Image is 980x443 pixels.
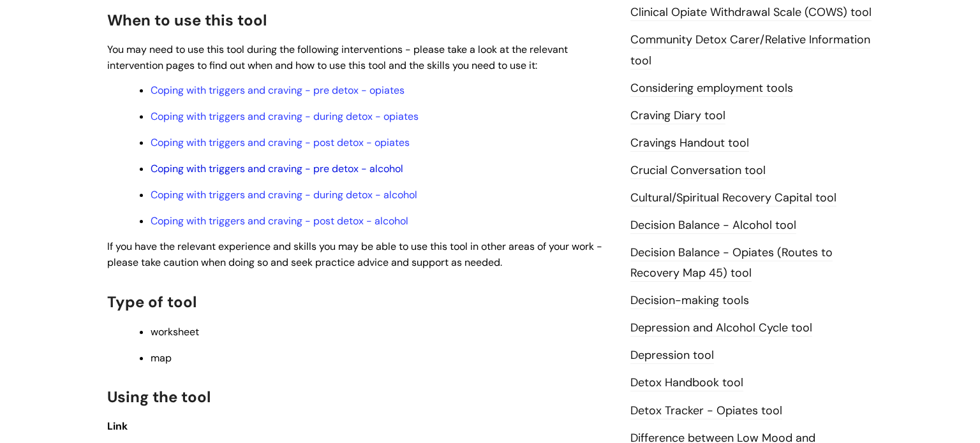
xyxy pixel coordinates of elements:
span: You may need to use this tool during the following interventions - please take a look at the rele... [107,43,568,72]
a: Decision-making tools [630,293,749,309]
a: Cravings Handout tool [630,135,749,152]
span: When to use this tool [107,10,267,30]
a: Decision Balance - Opiates (Routes to Recovery Map 45) tool [630,245,833,282]
a: Coping with triggers and craving - pre detox - alcohol [151,162,403,175]
span: Link [107,419,128,433]
a: Cultural/Spiritual Recovery Capital tool [630,190,836,207]
a: Considering employment tools [630,80,793,97]
a: Depression and Alcohol Cycle tool [630,320,812,337]
a: Coping with triggers and craving - pre detox - opiates [151,84,405,97]
a: Depression tool [630,347,714,364]
a: Community Detox Carer/Relative Information tool [630,32,870,69]
a: Craving Diary tool [630,108,725,124]
a: Decision Balance - Alcohol tool [630,217,796,234]
span: worksheet [151,325,199,338]
a: Clinical Opiate Withdrawal Scale (COWS) tool [630,4,872,21]
span: Type of tool [107,292,197,312]
span: Using the tool [107,387,211,407]
a: Crucial Conversation tool [630,163,766,179]
span: If you have the relevant experience and skills you may be able to use this tool in other areas of... [107,240,602,269]
a: Coping with triggers and craving - during detox - alcohol [151,188,417,201]
a: Coping with triggers and craving - post detox - opiates [151,136,410,149]
a: Coping with triggers and craving - during detox - opiates [151,110,419,123]
a: Detox Handbook tool [630,375,743,391]
span: map [151,351,172,365]
a: Coping with triggers and craving - post detox - alcohol [151,214,408,228]
a: Detox Tracker - Opiates tool [630,403,782,419]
